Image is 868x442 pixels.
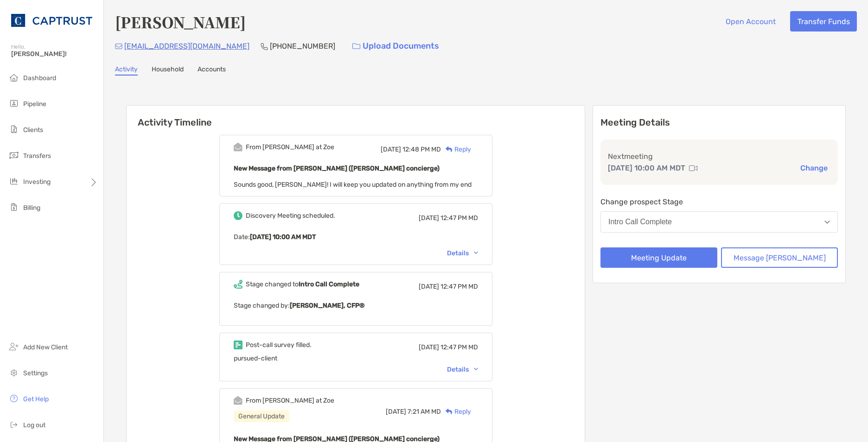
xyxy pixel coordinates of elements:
button: Change [798,163,830,173]
a: Accounts [198,65,226,76]
span: Get Help [23,395,49,403]
button: Transfer Funds [790,11,857,32]
span: 12:47 PM MD [440,343,478,351]
img: button icon [352,43,360,50]
span: 12:47 PM MD [440,283,478,290]
span: [DATE] [386,408,406,416]
img: investing icon [8,176,19,187]
img: Event icon [234,341,243,349]
img: clients icon [8,124,19,135]
span: Pipeline [23,100,46,108]
button: Intro Call Complete [600,211,838,233]
div: Details [447,366,478,373]
img: Open dropdown arrow [824,221,830,224]
span: Sounds good, [PERSON_NAME]! I will keep you updated on anything from my end [234,181,472,189]
span: 12:48 PM MD [402,145,441,153]
img: get-help icon [8,393,19,404]
a: Activity [115,65,138,76]
span: [DATE] [419,343,439,351]
img: dashboard icon [8,72,19,83]
img: communication type [689,164,697,172]
img: Event icon [234,211,243,220]
img: settings icon [8,367,19,378]
div: From [PERSON_NAME] at Zoe [246,397,334,404]
button: Meeting Update [600,247,717,268]
span: pursued-client [234,354,277,362]
b: [DATE] 10:00 AM MDT [250,233,316,241]
div: From [PERSON_NAME] at Zoe [246,143,334,151]
div: Discovery Meeting scheduled. [246,212,335,220]
span: Transfers [23,152,51,160]
span: [DATE] [381,145,401,153]
p: Meeting Details [600,117,838,128]
p: Next meeting [608,151,830,162]
div: Intro Call Complete [608,218,672,226]
span: 12:47 PM MD [440,214,478,222]
img: Phone Icon [261,43,268,50]
a: Household [152,65,184,76]
button: Open Account [718,11,783,32]
p: Stage changed by: [234,300,478,311]
span: [DATE] [419,283,439,290]
span: Clients [23,126,43,134]
p: [PHONE_NUMBER] [270,40,335,52]
img: Event icon [234,280,243,289]
img: Reply icon [446,146,453,152]
img: Event icon [234,143,243,152]
span: Log out [23,421,45,429]
p: Change prospect Stage [600,196,838,208]
img: add_new_client icon [8,341,19,352]
div: Details [447,249,478,257]
div: General Update [234,410,289,422]
img: Chevron icon [474,252,478,254]
p: [EMAIL_ADDRESS][DOMAIN_NAME] [124,40,249,52]
b: Intro Call Complete [299,280,359,288]
span: Billing [23,204,40,212]
h4: [PERSON_NAME] [115,11,246,32]
div: Reply [441,407,471,417]
b: [PERSON_NAME], CFP® [290,302,364,309]
a: Upload Documents [346,36,445,56]
div: Reply [441,145,471,154]
img: pipeline icon [8,98,19,109]
img: CAPTRUST Logo [11,4,92,37]
b: New Message from [PERSON_NAME] ([PERSON_NAME] concierge) [234,164,440,172]
img: transfers icon [8,150,19,161]
span: 7:21 AM MD [408,408,441,416]
button: Message [PERSON_NAME] [721,247,838,268]
div: Post-call survey filled. [246,341,312,349]
span: Investing [23,178,51,186]
p: Date : [234,231,478,243]
img: Event icon [234,396,243,405]
div: Stage changed to [246,280,359,288]
img: Chevron icon [474,368,478,371]
span: [PERSON_NAME]! [11,50,98,58]
img: billing icon [8,202,19,213]
span: Add New Client [23,343,68,351]
img: Email Icon [115,44,122,49]
img: Reply icon [446,409,453,415]
h6: Activity Timeline [127,106,585,128]
span: Dashboard [23,74,56,82]
span: Settings [23,369,48,377]
img: logout icon [8,419,19,430]
span: [DATE] [419,214,439,222]
p: [DATE] 10:00 AM MDT [608,162,685,174]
